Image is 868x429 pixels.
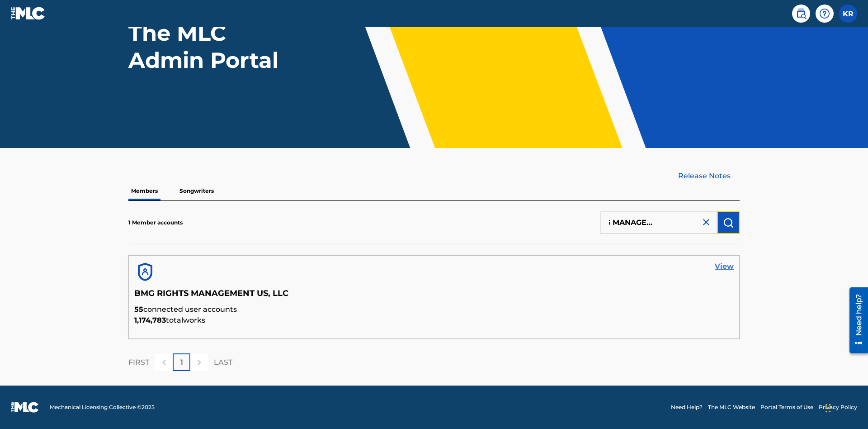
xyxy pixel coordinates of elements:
[128,357,149,368] p: FIRST
[50,403,155,411] span: Mechanical Licensing Collective © 2025
[678,171,740,181] a: Release Notes
[760,403,813,411] a: Portal Terms of Use
[816,5,834,23] div: Help
[180,357,183,368] p: 1
[11,402,39,413] img: logo
[134,261,156,283] img: account
[826,395,831,422] div: Drag
[134,305,143,314] span: 55
[134,288,734,304] h5: BMG RIGHTS MANAGEMENT US, LLC
[843,284,868,358] iframe: Resource Center
[708,403,755,411] a: The MLC Website
[796,8,807,19] img: search
[134,316,166,324] span: 1,174,783
[723,217,734,228] img: Search Works
[214,357,232,368] p: LAST
[823,386,868,429] iframe: Chat Widget
[134,315,734,326] p: total works
[177,181,217,200] p: Songwriters
[134,304,734,315] p: connected user accounts
[715,261,734,272] a: View
[792,5,810,23] a: Public Search
[701,217,712,228] img: close
[128,181,160,200] p: Members
[128,219,183,227] p: 1 Member accounts
[839,5,857,23] div: User Menu
[819,403,857,411] a: Privacy Policy
[11,7,46,20] img: MLC Logo
[600,211,717,234] input: Search Members
[671,403,703,411] a: Need Help?
[819,8,830,19] img: help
